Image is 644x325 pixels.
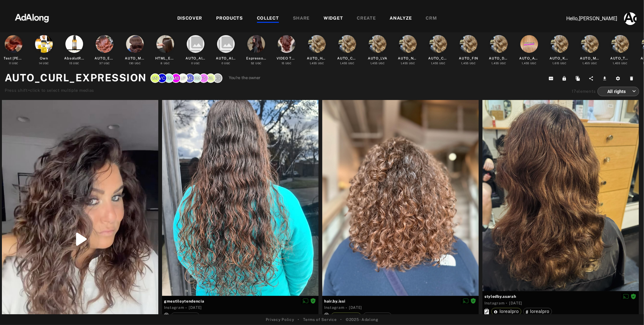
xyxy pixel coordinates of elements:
[509,301,522,305] time: 2024-08-04T02:50:39.000Z
[185,73,195,83] div: Minh.L
[500,309,519,314] span: lorealpro
[171,73,181,83] div: Mathilde.B
[5,70,147,85] h1: AUTO_CURL_EXPRESSION
[307,56,327,61] div: AUTO_HUN
[40,56,48,61] div: Own
[459,56,478,61] div: AUTO_FIN
[489,56,509,61] div: AUTO_DNK
[613,61,628,66] div: UGC
[178,73,188,83] div: Laurence.P
[340,62,348,65] span: 1,455
[298,317,300,322] span: •
[324,313,329,319] svg: Exact products linked
[199,73,209,83] div: Francesca.S
[95,56,115,61] div: AUTO_ESPRESSO_BRUNETTE
[522,62,530,65] span: 1,455
[150,73,160,83] div: anais.arrondeau@loreal.com
[187,35,204,53] i: collections
[39,62,42,65] span: 14
[612,295,644,325] div: Chat Widget
[129,61,141,66] div: UGC
[599,74,613,83] button: Download
[346,317,378,322] span: © 2025 - Adalong
[125,56,145,61] div: AUTO_METAL_DETOX_2025
[310,61,324,66] div: UGC
[492,62,499,65] span: 1,455
[613,62,621,65] span: 1,455
[337,56,357,61] div: AUTO_CZE
[401,62,408,65] span: 1,455
[553,61,567,66] div: UGC
[612,74,626,83] button: Settings
[426,15,437,22] div: CRM
[398,56,418,61] div: AUTO_NZL
[301,298,310,304] button: Disable diffusion on this media
[216,15,243,22] div: PRODUCTS
[155,56,175,61] div: HTML_Espresso_Brunette
[494,309,519,314] div: lorealpro
[526,309,550,314] div: lorealpro
[626,74,640,83] button: Delete this collection
[99,62,103,65] span: 37
[303,317,337,322] a: Terms of Service
[189,305,202,310] time: 2024-08-22T22:47:26.000Z
[222,62,223,65] span: 0
[310,299,316,303] span: Rights agreed
[251,61,262,66] div: UGC
[222,61,231,66] div: UGC
[428,56,448,61] div: AUTO_CHL
[623,11,638,27] button: Account settings
[553,62,560,65] span: 1,615
[366,314,389,318] div: lorealpro
[346,305,348,310] span: ·
[324,305,344,310] div: Instagram
[340,61,355,66] div: UGC
[370,61,385,66] div: UGC
[370,62,378,65] span: 1,455
[572,74,586,83] button: Duplicate collection
[177,15,203,22] div: DISCOVER
[603,83,636,100] div: All rights
[583,61,597,66] div: UGC
[349,305,362,310] time: 2024-08-08T14:16:14.000Z
[246,56,266,61] div: Espresso Brunette
[431,61,446,66] div: UGC
[129,62,134,65] span: 130
[64,56,84,61] div: AbsolutRepair
[161,61,170,66] div: UGC
[213,73,222,83] div: +9
[191,62,193,65] span: 0
[572,88,596,95] div: elements
[522,61,537,66] div: UGC
[484,308,489,315] svg: Exact products linked
[390,15,412,22] div: ANALYZE
[621,293,631,300] button: Disable diffusion on this media
[530,309,550,314] span: lorealpro
[357,15,376,22] div: CREATE
[324,298,477,304] span: hair.by.issi
[9,61,18,66] div: UGC
[251,62,254,65] span: 52
[461,298,471,304] button: Disable diffusion on this media
[164,313,169,319] svg: Exact products linked
[99,61,110,66] div: UGC
[611,56,630,61] div: AUTO_TUR
[69,61,79,66] div: UGC
[282,62,284,65] span: 15
[293,15,310,22] div: SHARE
[4,8,60,27] img: 63233d7d88ed69de3c212112c67096b6.png
[164,73,174,83] div: Vmceccato
[164,305,184,310] div: Instagram
[161,62,163,65] span: 8
[572,89,576,94] span: 17
[217,35,235,53] i: collections
[69,62,72,65] span: 15
[519,56,539,61] div: AUTO_AUT
[484,294,637,299] span: styledby.ssarah
[324,15,343,22] div: WIDGET
[334,314,359,318] div: lorealpro
[164,298,317,304] span: gmestiloytendencia
[157,73,167,83] div: Victor.C
[368,56,387,61] div: AUTO_LVA
[580,56,600,61] div: AUTO_MEX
